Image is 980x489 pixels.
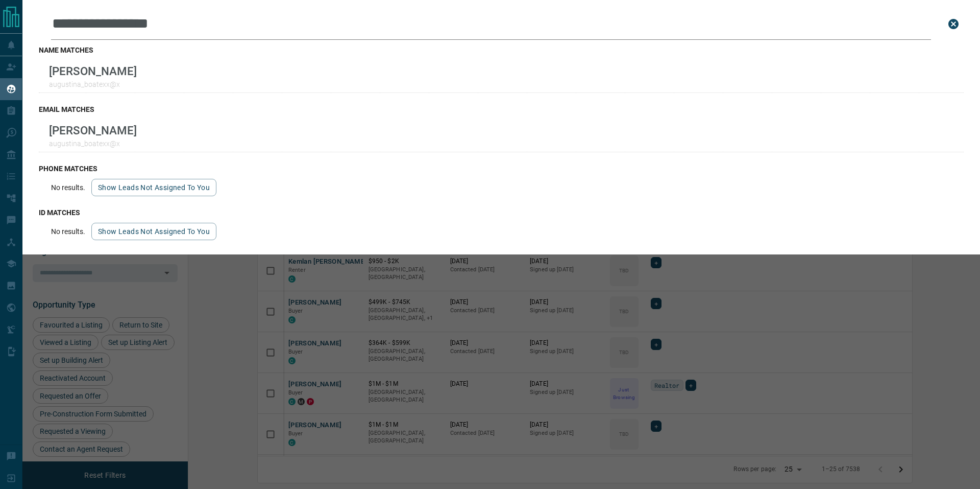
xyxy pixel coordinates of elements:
h3: phone matches [39,165,964,173]
h3: email matches [39,105,964,113]
p: [PERSON_NAME] [49,124,137,137]
button: show leads not assigned to you [91,179,216,196]
p: No results. [51,227,85,236]
h3: name matches [39,46,964,54]
p: augustina_boatexx@x [49,139,137,148]
button: show leads not assigned to you [91,223,216,240]
p: No results. [51,183,85,192]
button: close search bar [943,14,964,34]
p: augustina_boatexx@x [49,80,137,88]
p: [PERSON_NAME] [49,64,137,78]
h3: id matches [39,208,964,217]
